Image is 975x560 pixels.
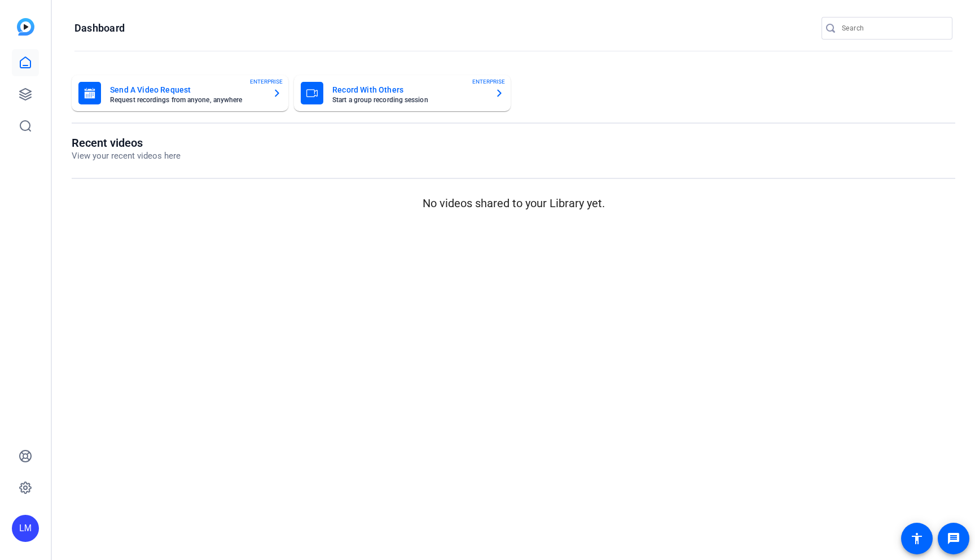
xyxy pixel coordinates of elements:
button: Send A Video RequestRequest recordings from anyone, anywhereENTERPRISE [72,75,288,111]
img: blue-gradient.svg [17,18,34,36]
button: Record With OthersStart a group recording sessionENTERPRISE [294,75,511,111]
span: ENTERPRISE [472,77,505,86]
mat-card-subtitle: Start a group recording session [332,97,486,103]
mat-card-title: Record With Others [332,83,486,97]
mat-card-subtitle: Request recordings from anyone, anywhere [110,97,263,103]
mat-card-title: Send A Video Request [110,83,263,97]
div: LM [12,515,39,542]
p: View your recent videos here [72,150,181,163]
h1: Dashboard [74,21,125,35]
h1: Recent videos [72,136,181,150]
span: ENTERPRISE [250,77,283,86]
input: Search [842,21,943,35]
p: No videos shared to your Library yet. [72,195,955,212]
mat-icon: accessibility [910,532,924,545]
mat-icon: message [947,532,960,545]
